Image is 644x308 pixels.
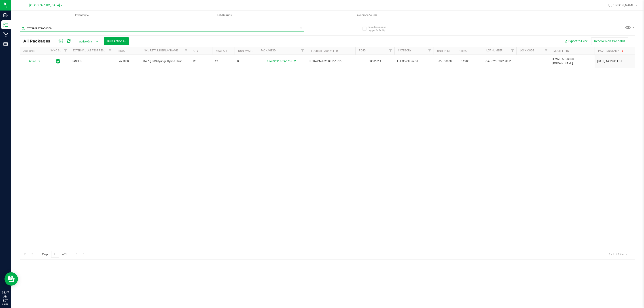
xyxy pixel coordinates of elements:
a: Inventory Counts [296,11,438,20]
a: Qty [193,49,198,53]
a: Category [398,49,411,52]
span: SW 1g FSO Syringe Hybrid Blend [143,59,187,63]
a: Filter [182,47,190,55]
inline-svg: Inventory [3,23,8,27]
a: Sku Retail Display Name [144,49,178,52]
span: 0 [237,59,254,63]
a: 0743969177666706 [267,60,292,63]
a: PO ID [359,49,366,52]
span: Inventory Counts [350,13,383,17]
span: Hi, [PERSON_NAME]! [606,3,636,7]
a: Available [216,49,229,53]
a: Filter [509,47,516,55]
a: Flourish Package ID [310,49,338,53]
a: 00001014 [369,60,381,63]
span: Sync from Compliance System [293,60,296,63]
span: Include items not tagged for facility [369,25,391,32]
span: In Sync [56,58,60,64]
span: Inventory [11,13,153,17]
a: THC% [117,49,125,53]
a: Filter [62,47,69,55]
span: [EMAIL_ADDRESS][DOMAIN_NAME] [553,57,592,65]
inline-svg: Retail [3,32,8,37]
span: Action [24,58,36,64]
span: All Packages [23,39,55,44]
span: PASSED [72,59,111,63]
button: Bulk Actions [104,37,129,45]
a: Filter [299,47,306,55]
span: O-AUG25HYB01-0811 [485,59,514,63]
span: [GEOGRAPHIC_DATA] [29,3,60,7]
a: Inventory [11,11,153,20]
p: 09/29 [2,303,9,306]
span: Full Spectrum Oil [397,59,431,63]
span: [DATE] 14:23:00 EDT [597,59,622,63]
a: Sync Status [50,49,68,52]
a: Modified By [553,49,569,53]
div: Actions [23,49,45,53]
a: Lock Code [520,49,534,52]
span: Clear [299,25,302,31]
a: External Lab Test Result [73,49,108,52]
span: FLSRWGM-20250815-1315 [309,59,353,63]
a: Lot Number [486,49,502,52]
span: 0.2980 [459,58,472,65]
span: 76.1000 [117,58,131,65]
a: Filter [542,47,550,55]
span: $55.00000 [436,58,454,65]
a: CBD% [460,49,467,53]
span: select [37,58,42,64]
span: Lab Results [211,13,238,17]
a: Pkg Timestamp [598,49,624,52]
a: Package ID [261,49,276,52]
input: Search Package ID, Item Name, SKU, Lot or Part Number... [20,25,304,32]
inline-svg: Inbound [3,13,8,17]
span: 12 [193,59,210,63]
span: Page of 1 [38,251,70,258]
iframe: Resource center [4,272,18,286]
p: 08:47 AM EDT [2,291,9,303]
button: Export to Excel [561,37,591,45]
a: Unit Price [437,49,451,53]
a: Non-Available [238,49,258,53]
span: 12 [215,59,232,63]
a: Filter [426,47,434,55]
input: 1 [51,251,59,258]
span: 1 - 1 of 1 items [605,251,630,257]
a: Filter [387,47,394,55]
button: Receive Non-Cannabis [591,37,628,45]
span: Bulk Actions [107,39,126,43]
a: Lab Results [153,11,296,20]
inline-svg: Reports [3,42,8,46]
a: Filter [106,47,114,55]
